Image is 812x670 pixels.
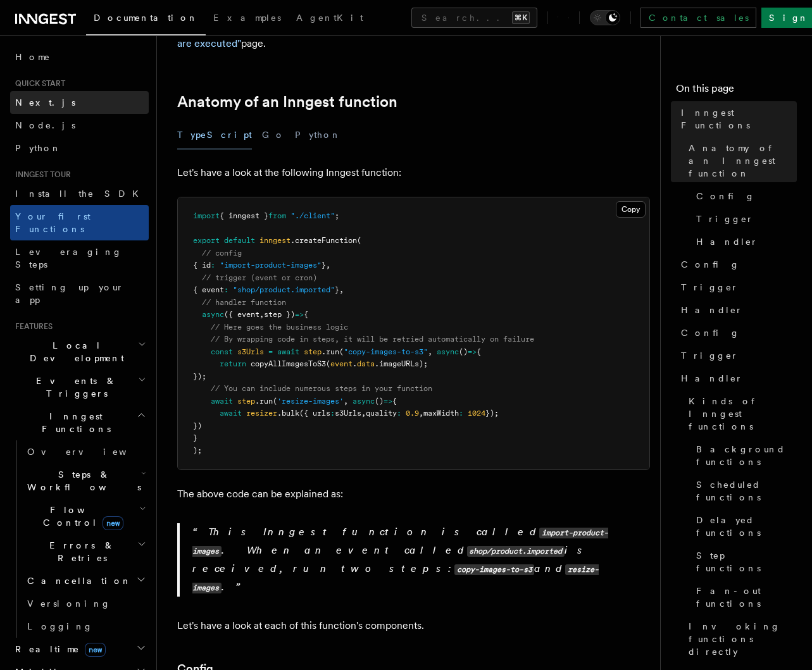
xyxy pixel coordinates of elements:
p: The above code can be explained as: [177,485,650,503]
a: AgentKit [289,4,371,34]
span: Step functions [696,549,797,574]
span: return [220,359,246,368]
a: Documentation [86,4,206,35]
span: ); [193,446,202,455]
span: "./client" [290,211,335,220]
span: new [85,643,106,657]
span: "shop/product.imported" [233,285,335,294]
span: const [211,347,233,356]
button: Search...⌘K [411,8,537,28]
span: step }) [264,310,295,319]
span: , [326,261,330,270]
a: Config [676,253,797,276]
span: "copy-images-to-s3" [344,347,428,356]
span: , [428,347,432,356]
a: Python [10,137,149,159]
span: Config [681,258,740,271]
span: async [437,347,459,356]
button: Errors & Retries [22,534,149,569]
span: data [357,359,375,368]
button: Cancellation [22,569,149,592]
span: await [211,397,233,406]
a: Node.js [10,114,149,137]
span: 'resize-images' [277,397,344,406]
span: event [330,359,353,368]
a: Overview [22,440,149,463]
a: Config [691,185,797,208]
span: ; [335,211,339,220]
span: from [268,211,286,220]
a: Trigger [676,276,797,299]
kbd: ⌘K [512,11,530,24]
span: // By wrapping code in steps, it will be retried automatically on failure [211,335,534,344]
span: Handler [696,235,758,248]
span: Inngest Functions [10,410,137,435]
span: Inngest tour [10,170,71,180]
span: // Here goes the business logic [211,323,348,332]
span: : [224,285,228,294]
span: async [202,310,224,319]
span: Overview [27,447,158,457]
a: Leveraging Steps [10,240,149,276]
span: { [392,397,397,406]
p: This Inngest function is called . When an event called is received, run two steps: and . [192,523,650,597]
span: Realtime [10,643,106,655]
button: Flow Controlnew [22,499,149,534]
span: Steps & Workflows [22,468,141,493]
span: () [459,347,468,356]
span: Home [15,51,51,63]
span: Errors & Retries [22,539,137,564]
span: Background functions [696,443,797,468]
button: Local Development [10,334,149,369]
a: Fan-out functions [691,580,797,615]
span: }) [193,421,202,430]
div: Inngest Functions [10,440,149,638]
span: step [304,347,322,356]
span: Events & Triggers [10,375,138,400]
code: copy-images-to-s3 [454,564,534,575]
span: step [237,397,255,406]
span: Fan-out functions [696,585,797,610]
span: async [353,397,375,406]
span: Flow Control [22,504,139,529]
span: => [295,310,304,319]
a: Trigger [691,208,797,230]
a: Delayed functions [691,509,797,544]
a: Next.js [10,91,149,114]
span: , [419,409,423,418]
a: Contact sales [640,8,756,28]
a: Home [10,46,149,68]
a: Anatomy of an Inngest function [177,93,397,111]
button: Copy [616,201,646,218]
span: default [224,236,255,245]
a: Anatomy of an Inngest function [684,137,797,185]
button: Realtimenew [10,638,149,661]
span: Trigger [681,349,739,362]
span: .createFunction [290,236,357,245]
span: } [322,261,326,270]
span: , [259,310,264,319]
span: Local Development [10,339,138,364]
span: Kinds of Inngest functions [689,395,797,433]
span: await [277,347,299,356]
span: Delayed functions [696,514,797,539]
span: }); [485,409,499,418]
span: // You can include numerous steps in your function [211,384,432,393]
span: { [477,347,481,356]
button: TypeScript [177,121,252,149]
span: Python [15,143,61,153]
a: Handler [676,367,797,390]
span: copyAllImagesToS3 [251,359,326,368]
p: Let's have a look at the following Inngest function: [177,164,650,182]
a: Step functions [691,544,797,580]
span: Examples [213,13,281,23]
span: Node.js [15,120,75,130]
span: Inngest Functions [681,106,797,132]
span: .bulk [277,409,299,418]
span: s3Urls [237,347,264,356]
h4: On this page [676,81,797,101]
span: .imageURLs); [375,359,428,368]
span: Your first Functions [15,211,91,234]
span: AgentKit [296,13,363,23]
span: : [459,409,463,418]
